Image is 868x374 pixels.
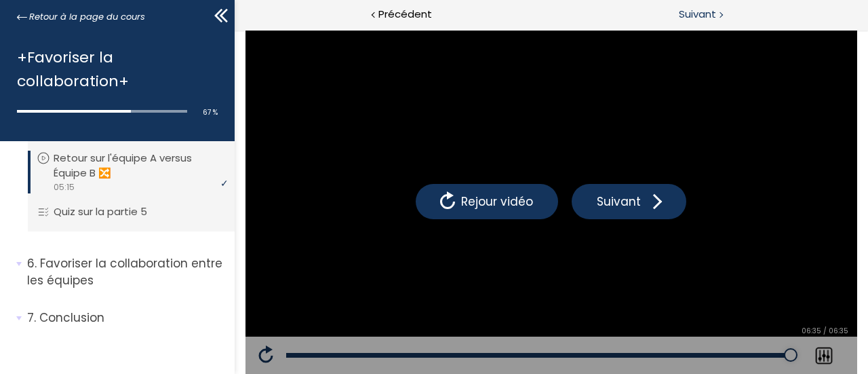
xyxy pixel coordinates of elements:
span: Précédent [378,6,432,23]
h1: +Favoriser la collaboration+ [17,45,211,93]
div: 06:35 / 06:35 [564,295,616,307]
p: Favoriser la collaboration entre les équipes [27,255,224,288]
span: 6. [27,255,37,272]
span: 7. [27,310,36,326]
p: Conclusion [27,310,224,326]
button: Suivant [337,154,452,189]
p: Retour sur l'équipe A versus Équipe B 🔀 [54,151,222,181]
button: Rejour vidéo [181,154,323,189]
p: Quiz sur la partie 5 [54,204,167,219]
span: Retour à la page du cours [29,10,145,24]
span: Rejour vidéo [223,163,302,181]
a: Retour à la page du cours [17,10,145,24]
span: Suivant [359,163,410,181]
span: 67 % [203,107,218,117]
span: Suivant [679,6,716,23]
span: 05:15 [53,181,75,193]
